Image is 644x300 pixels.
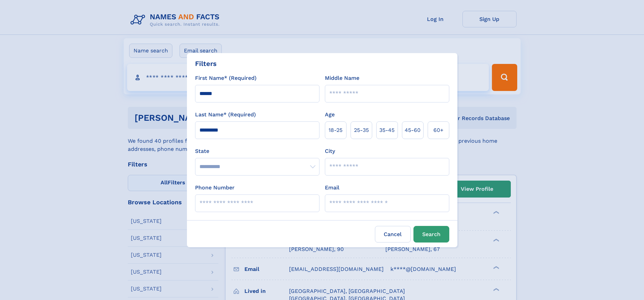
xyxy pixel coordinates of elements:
label: Middle Name [325,74,359,82]
label: City [325,147,335,155]
span: 18‑25 [329,126,342,134]
label: Cancel [375,226,411,243]
label: Phone Number [195,184,235,192]
label: Age [325,111,335,119]
span: 25‑35 [354,126,369,134]
button: Search [413,226,449,243]
span: 45‑60 [405,126,421,134]
label: Last Name* (Required) [195,111,256,119]
span: 35‑45 [379,126,395,134]
div: Filters [195,59,217,69]
span: 60+ [433,126,444,134]
label: First Name* (Required) [195,74,257,82]
label: State [195,147,319,155]
label: Email [325,184,339,192]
